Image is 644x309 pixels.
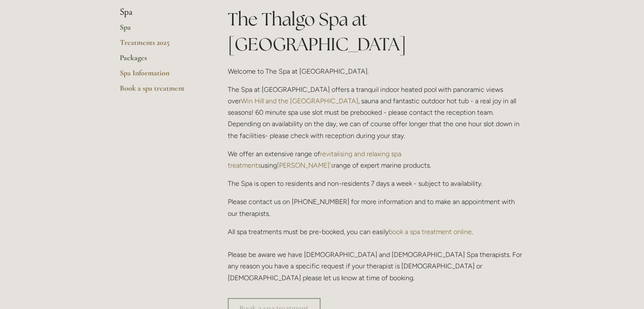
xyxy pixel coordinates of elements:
a: [PERSON_NAME]'s [277,161,334,169]
p: Welcome to The Spa at [GEOGRAPHIC_DATA]. [228,66,525,77]
a: Win Hill and the [GEOGRAPHIC_DATA] [241,97,358,105]
a: Spa Information [120,68,201,83]
li: Spa [120,7,201,18]
a: Spa [120,22,201,38]
a: book a spa treatment online [389,228,472,236]
p: The Spa is open to residents and non-residents 7 days a week - subject to availability. [228,178,525,189]
a: Treatments 2025 [120,38,201,53]
p: We offer an extensive range of using range of expert marine products. [228,148,525,171]
h1: The Thalgo Spa at [GEOGRAPHIC_DATA] [228,7,525,57]
p: All spa treatments must be pre-booked, you can easily . Please be aware we have [DEMOGRAPHIC_DATA... [228,226,525,284]
a: Book a spa treatment [120,83,201,99]
p: Please contact us on [PHONE_NUMBER] for more information and to make an appointment with our ther... [228,196,525,219]
p: The Spa at [GEOGRAPHIC_DATA] offers a tranquil indoor heated pool with panoramic views over , sau... [228,84,525,141]
a: Packages [120,53,201,68]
